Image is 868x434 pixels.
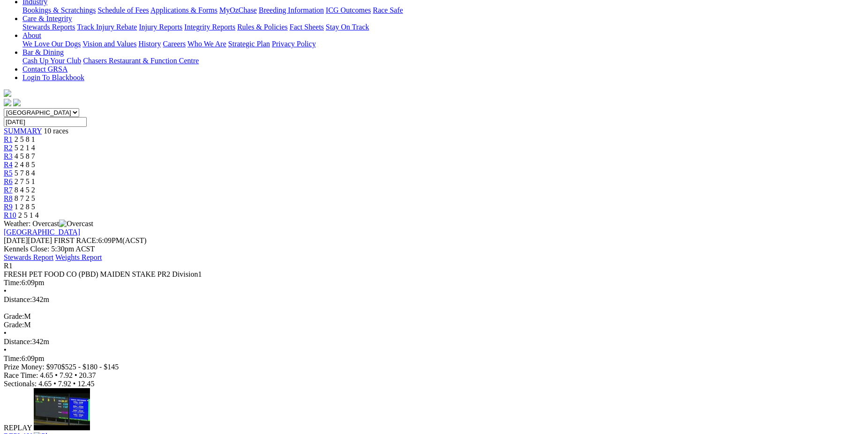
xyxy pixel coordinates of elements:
[4,220,93,228] span: Weather: Overcast
[79,371,96,379] span: 20.37
[4,127,42,135] a: SUMMARY
[4,363,864,371] div: Prize Money: $970
[4,270,864,279] div: FRESH PET FOOD CO (PBD) MAIDEN STAKE PR2 Division1
[228,40,270,48] a: Strategic Plan
[184,23,235,31] a: Integrity Reports
[15,152,35,160] span: 4 5 8 7
[4,380,37,388] span: Sectionals:
[237,23,288,31] a: Rules & Policies
[22,6,96,14] a: Bookings & Scratchings
[22,57,81,65] a: Cash Up Your Club
[4,329,7,337] span: •
[272,40,316,48] a: Privacy Policy
[4,321,864,329] div: M
[4,312,864,321] div: M
[326,6,371,14] a: ICG Outcomes
[22,31,41,39] a: About
[4,338,864,346] div: 342m
[4,169,13,177] a: R5
[54,236,147,244] span: 6:09PM(ACST)
[15,144,35,152] span: 5 2 1 4
[4,211,16,219] a: R10
[77,23,137,31] a: Track Injury Rebate
[77,380,94,388] span: 12.45
[4,321,24,329] span: Grade:
[4,228,80,236] a: [GEOGRAPHIC_DATA]
[22,57,864,65] div: Bar & Dining
[4,346,7,354] span: •
[15,161,35,169] span: 2 4 8 5
[75,371,77,379] span: •
[60,371,73,379] span: 7.92
[187,40,226,48] a: Who We Are
[18,211,39,219] span: 2 5 1 4
[4,279,864,287] div: 6:09pm
[326,23,369,31] a: Stay On Track
[259,6,324,14] a: Breeding Information
[58,380,71,388] span: 7.92
[4,99,11,106] img: facebook.svg
[4,135,13,143] a: R1
[4,354,864,363] div: 6:09pm
[22,23,75,31] a: Stewards Reports
[4,338,32,346] span: Distance:
[13,99,21,106] img: twitter.svg
[138,40,161,48] a: History
[15,194,35,202] span: 8 7 2 5
[97,6,149,14] a: Schedule of Fees
[4,117,87,127] input: Select date
[4,236,52,244] span: [DATE]
[163,40,186,48] a: Careers
[22,23,864,31] div: Care & Integrity
[61,363,119,371] span: $525 - $180 - $145
[4,203,13,211] a: R9
[150,6,217,14] a: Applications & Forms
[22,48,64,56] a: Bar & Dining
[4,152,13,160] a: R3
[15,135,35,143] span: 2 5 8 1
[40,371,53,379] span: 4.65
[4,295,864,304] div: 342m
[4,186,13,194] a: R7
[15,203,35,211] span: 1 2 8 5
[22,15,72,22] a: Care & Integrity
[22,40,864,48] div: About
[15,186,35,194] span: 8 4 5 2
[82,40,136,48] a: Vision and Values
[15,177,35,185] span: 2 7 5 1
[22,74,84,81] a: Login To Blackbook
[44,127,68,135] span: 10 races
[22,6,864,15] div: Industry
[22,65,67,73] a: Contact GRSA
[4,194,13,202] a: R8
[4,295,32,303] span: Distance:
[38,380,52,388] span: 4.65
[4,177,13,185] a: R6
[219,6,257,14] a: MyOzChase
[4,144,13,152] a: R2
[290,23,324,31] a: Fact Sheets
[83,57,199,65] a: Chasers Restaurant & Function Centre
[4,371,38,379] span: Race Time:
[53,380,56,388] span: •
[373,6,403,14] a: Race Safe
[4,245,864,253] div: Kennels Close: 5:30pm ACST
[4,161,13,169] a: R4
[55,371,58,379] span: •
[34,388,90,430] img: default.jpg
[4,253,53,261] a: Stewards Report
[4,287,7,295] span: •
[73,380,76,388] span: •
[4,279,22,287] span: Time:
[4,354,22,362] span: Time:
[4,424,32,432] span: REPLAY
